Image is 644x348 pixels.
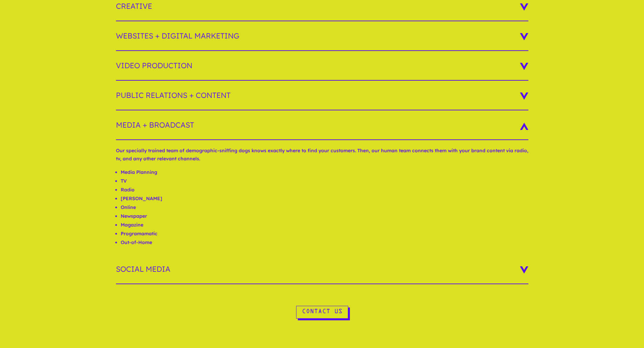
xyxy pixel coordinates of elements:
li: TV [121,177,528,185]
li: Magazine [121,220,528,229]
h3: Websites + Digital Marketing [116,21,528,51]
li: Online [121,203,528,212]
li: Media Planning [121,168,528,177]
h3: Media + Broadcast [116,110,528,140]
h3: Social Media [116,255,528,284]
li: [PERSON_NAME] [121,194,528,203]
li: Newspaper [121,212,528,220]
h3: Video Production [116,51,528,81]
li: Out-of-Home [121,238,528,247]
h3: Public Relations + Content [116,81,528,110]
p: Our specially trained team of demographic-sniffing dogs knows exactly where to find your customer... [116,147,528,168]
li: Radio [121,185,528,194]
a: Contact Us [296,306,348,319]
li: Programamatic [121,229,528,238]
